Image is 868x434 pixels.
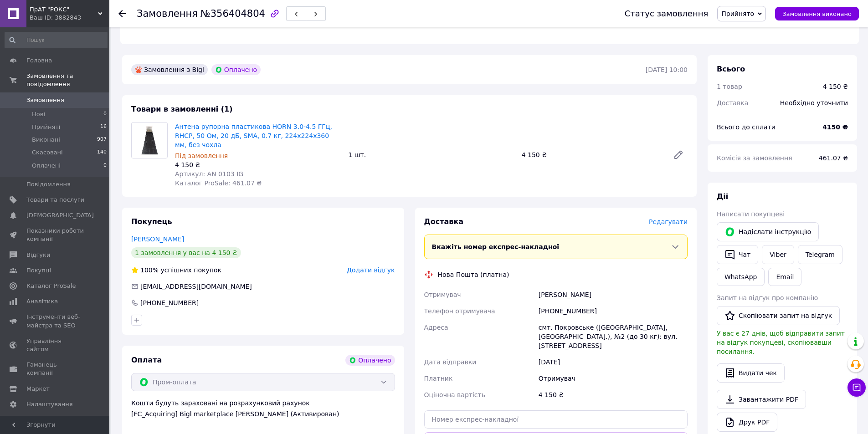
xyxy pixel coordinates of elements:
[103,110,107,118] span: 0
[819,154,848,162] span: 461.07 ₴
[717,294,818,301] span: Запит на відгук про компанію
[26,313,84,329] span: Інструменти веб-майстра та SEO
[717,268,765,286] a: WhatsApp
[32,110,45,118] span: Нові
[649,218,688,225] span: Редагувати
[97,136,107,144] span: 907
[537,286,689,303] div: [PERSON_NAME]
[140,283,252,290] span: [EMAIL_ADDRESS][DOMAIN_NAME]
[26,251,50,259] span: Відгуки
[717,154,792,162] span: Комісія за замовлення
[26,196,84,204] span: Товари та послуги
[211,64,261,75] div: Оплачено
[424,217,464,226] span: Доставка
[717,99,748,107] span: Доставка
[625,9,709,18] div: Статус замовлення
[26,56,52,65] span: Головна
[131,247,241,258] div: 1 замовлення у вас на 4 150 ₴
[175,179,262,187] span: Каталог ProSale: 461.07 ₴
[32,136,60,144] span: Виконані
[537,303,689,319] div: [PHONE_NUMBER]
[424,391,485,398] span: Оціночна вартість
[717,306,840,325] button: Скопіювати запит на відгук
[100,123,107,131] span: 16
[717,192,728,201] span: Дії
[26,211,94,220] span: [DEMOGRAPHIC_DATA]
[775,93,853,113] div: Необхідно уточнити
[424,307,495,315] span: Телефон отримувача
[140,266,159,274] span: 100%
[717,83,742,90] span: 1 товар
[344,148,518,161] div: 1 шт.
[717,245,758,264] button: Чат
[26,227,84,243] span: Показники роботи компанії
[717,65,745,73] span: Всього
[721,10,754,17] span: Прийнято
[762,245,794,264] a: Viber
[424,375,453,382] span: Платник
[103,162,107,170] span: 0
[131,105,233,113] span: Товари в замовленні (1)
[669,146,688,164] a: Редагувати
[518,148,666,161] div: 4 150 ₴
[347,266,395,274] span: Додати відгук
[798,245,842,264] a: Telegram
[118,9,126,18] div: Повернутися назад
[345,355,395,366] div: Оплачено
[26,96,64,104] span: Замовлення
[26,180,71,189] span: Повідомлення
[131,235,184,243] a: [PERSON_NAME]
[537,370,689,387] div: Отримувач
[775,7,859,20] button: Замовлення виконано
[26,282,76,290] span: Каталог ProSale
[200,8,265,19] span: №356404804
[26,385,50,393] span: Маркет
[768,268,801,286] button: Email
[424,291,461,298] span: Отримувач
[432,243,560,250] span: Вкажіть номер експрес-накладної
[424,410,688,429] input: Номер експрес-накладної
[5,32,108,48] input: Пошук
[717,123,776,131] span: Всього до сплати
[131,217,172,226] span: Покупець
[137,8,198,19] span: Замовлення
[782,10,852,17] span: Замовлення виконано
[131,64,208,75] div: Замовлення з Bigl
[822,123,848,131] b: 4150 ₴
[32,123,60,131] span: Прийняті
[30,14,109,22] div: Ваш ID: 3882843
[717,413,777,432] a: Друк PDF
[26,400,73,408] span: Налаштування
[32,162,61,170] span: Оплачені
[717,222,819,241] button: Надіслати інструкцію
[26,297,58,306] span: Аналітика
[26,337,84,353] span: Управління сайтом
[175,123,332,148] a: Антена рупорна пластикова HORN 3.0-4.5 ГГц, RHCP, 50 Ом, 20 дБ, SMA, 0.7 кг, 224х224х360 мм, без ...
[537,387,689,403] div: 4 150 ₴
[537,354,689,370] div: [DATE]
[424,324,448,331] span: Адреса
[30,5,98,14] span: ПрАТ "РОКС"
[32,148,63,157] span: Скасовані
[131,356,162,364] span: Оплата
[537,319,689,354] div: смт. Покровське ([GEOGRAPHIC_DATA], [GEOGRAPHIC_DATA].), №2 (до 30 кг): вул. [STREET_ADDRESS]
[847,378,866,397] button: Чат з покупцем
[26,72,109,88] span: Замовлення та повідомлення
[26,266,51,275] span: Покупці
[717,330,845,355] span: У вас є 27 днів, щоб відправити запит на відгук покупцеві, скопіювавши посилання.
[424,358,477,366] span: Дата відправки
[131,409,395,419] div: [FC_Acquiring] Bigl marketplace [PERSON_NAME] (Активирован)
[175,152,228,159] span: Під замовлення
[175,160,341,169] div: 4 150 ₴
[26,361,84,377] span: Гаманець компанії
[97,148,107,157] span: 140
[436,270,512,279] div: Нова Пошта (платна)
[132,123,167,158] img: Антена рупорна пластикова HORN 3.0-4.5 ГГц, RHCP, 50 Ом, 20 дБ, SMA, 0.7 кг, 224х224х360 мм, без ...
[131,266,221,275] div: успішних покупок
[717,363,785,383] button: Видати чек
[131,398,395,419] div: Кошти будуть зараховані на розрахунковий рахунок
[646,66,688,73] time: [DATE] 10:00
[823,82,848,91] div: 4 150 ₴
[717,390,806,409] a: Завантажити PDF
[139,298,200,307] div: [PHONE_NUMBER]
